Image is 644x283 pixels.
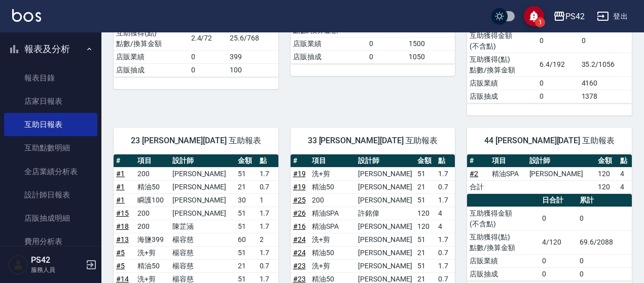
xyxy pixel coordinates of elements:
[527,167,595,180] td: [PERSON_NAME]
[4,207,97,230] a: 店販抽成明細
[618,167,632,180] td: 4
[116,235,129,244] a: #13
[309,154,355,168] th: 項目
[189,26,228,50] td: 2.4/72
[189,63,228,76] td: 0
[114,63,189,76] td: 店販抽成
[116,170,125,178] a: #1
[535,17,545,27] span: 1
[489,154,526,168] th: 項目
[293,249,306,257] a: #24
[4,160,97,183] a: 全店業績分析表
[436,207,455,220] td: 4
[135,180,170,193] td: 精油50
[257,193,278,207] td: 1
[135,220,170,233] td: 200
[309,233,355,246] td: 洗+剪
[293,183,306,191] a: #19
[355,167,414,180] td: [PERSON_NAME]
[114,154,135,168] th: #
[415,167,436,180] td: 51
[593,7,632,26] button: 登出
[303,136,443,146] span: 33 [PERSON_NAME][DATE] 互助報表
[618,154,632,168] th: 點
[170,207,235,220] td: [PERSON_NAME]
[309,207,355,220] td: 精油SPA
[114,26,189,50] td: 互助獲得(點) 點數/換算金額
[540,207,577,230] td: 0
[235,207,257,220] td: 51
[489,167,526,180] td: 精油SPA
[293,262,306,270] a: #23
[618,180,632,193] td: 4
[170,180,235,193] td: [PERSON_NAME]
[116,275,129,283] a: #14
[355,180,414,193] td: [PERSON_NAME]
[537,53,579,76] td: 6.4/192
[4,66,97,90] a: 報表目錄
[467,76,537,90] td: 店販業績
[116,222,129,230] a: #18
[257,167,278,180] td: 1.7
[293,222,306,230] a: #16
[170,220,235,233] td: 陳芷涵
[540,267,577,280] td: 0
[116,183,125,191] a: #1
[415,154,436,168] th: 金額
[540,254,577,267] td: 0
[309,220,355,233] td: 精油SPA
[135,207,170,220] td: 200
[436,246,455,259] td: 0.7
[467,194,632,281] table: a dense table
[227,50,278,63] td: 399
[227,63,278,76] td: 100
[235,259,257,272] td: 21
[467,90,537,103] td: 店販抽成
[415,193,436,207] td: 51
[415,207,436,220] td: 120
[470,170,478,178] a: #2
[4,183,97,207] a: 設計師日報表
[4,136,97,159] a: 互助點數明細
[257,207,278,220] td: 1.7
[291,37,367,50] td: 店販業績
[540,194,577,207] th: 日合計
[579,29,632,53] td: 0
[537,76,579,90] td: 0
[170,233,235,246] td: 楊容慈
[467,267,539,280] td: 店販抽成
[355,259,414,272] td: [PERSON_NAME]
[293,170,306,178] a: #19
[135,193,170,207] td: 瞬護100
[235,233,257,246] td: 60
[309,180,355,193] td: 精油50
[309,193,355,207] td: 200
[170,246,235,259] td: 楊容慈
[293,275,306,283] a: #23
[436,154,455,168] th: 點
[355,246,414,259] td: [PERSON_NAME]
[479,136,620,146] span: 44 [PERSON_NAME][DATE] 互助報表
[549,6,589,27] button: PS42
[579,90,632,103] td: 1378
[309,167,355,180] td: 洗+剪
[116,196,125,204] a: #1
[293,209,306,217] a: #26
[355,207,414,220] td: 許銘偉
[577,194,632,207] th: 累計
[126,136,266,146] span: 23 [PERSON_NAME][DATE] 互助報表
[135,154,170,168] th: 項目
[31,255,83,265] h5: PS42
[116,249,125,257] a: #5
[257,154,278,168] th: 點
[257,246,278,259] td: 1.7
[415,259,436,272] td: 51
[436,259,455,272] td: 1.7
[257,220,278,233] td: 1.7
[565,10,585,23] div: PS42
[135,233,170,246] td: 海鹽399
[467,53,537,76] td: 互助獲得(點) 點數/換算金額
[170,167,235,180] td: [PERSON_NAME]
[467,180,489,193] td: 合計
[579,76,632,90] td: 4160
